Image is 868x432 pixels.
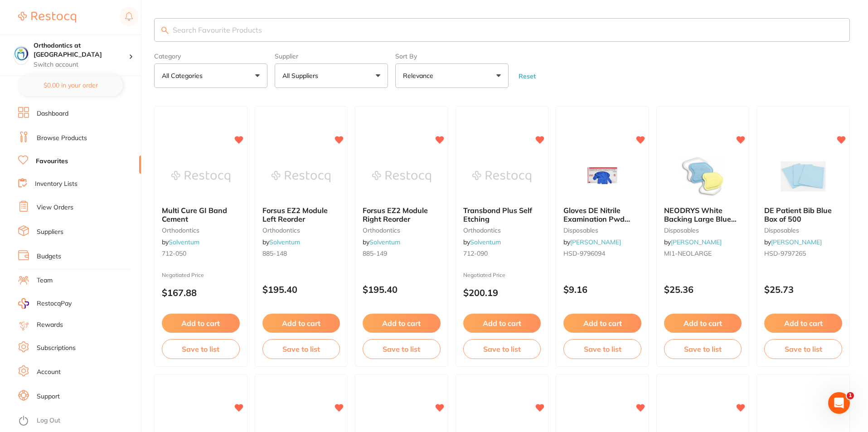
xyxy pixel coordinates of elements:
span: by [563,238,621,246]
button: Save to list [764,339,842,359]
a: Solventum [369,238,400,246]
button: All Suppliers [275,63,388,88]
a: Favourites [36,157,68,166]
a: Suppliers [37,228,63,237]
span: by [363,238,400,246]
button: Reset [516,72,538,80]
a: [PERSON_NAME] [771,238,822,246]
span: HSD-9796094 [563,249,605,257]
button: $0.00 in your order [18,74,123,96]
a: Budgets [37,252,61,261]
button: Save to list [463,339,541,359]
b: Multi Cure GI Band Cement [162,206,240,223]
img: Transbond Plus Self Etching [472,154,531,199]
a: Solventum [269,238,300,246]
a: Account [37,368,61,377]
small: orthodontics [363,227,441,234]
button: Add to cart [162,314,240,333]
img: NEODRYS White Backing Large Blue Box of 50 [674,154,732,199]
button: Add to cart [262,314,340,333]
button: Relevance [395,63,509,88]
a: Solventum [470,238,501,246]
a: Browse Products [37,134,87,143]
a: Subscriptions [37,344,76,353]
button: Save to list [363,339,441,359]
a: Dashboard [37,109,68,118]
span: 712-090 [463,249,488,257]
img: DE Patient Bib Blue Box of 500 [774,154,833,199]
span: by [162,238,199,246]
button: Save to list [664,339,742,359]
button: Add to cart [563,314,641,333]
small: Negotiated Price [463,272,541,278]
b: DE Patient Bib Blue Box of 500 [764,206,842,223]
span: RestocqPay [37,299,72,308]
img: Gloves DE Nitrile Examination Pwd Free Small Box 200 [573,154,632,199]
span: by [764,238,822,246]
small: disposables [764,227,842,234]
input: Search Favourite Products [154,18,850,42]
img: Multi Cure GI Band Cement [171,154,230,199]
a: Log Out [37,416,60,425]
a: Rewards [37,320,63,330]
b: Forsus EZ2 Module Left Reorder [262,206,340,223]
img: Orthodontics at Penrith [14,46,29,61]
span: 712-050 [162,249,186,257]
button: Save to list [162,339,240,359]
span: MI1-NEOLARGE [664,249,712,257]
span: by [262,238,300,246]
iframe: Intercom live chat [828,392,850,414]
p: $200.19 [463,287,541,298]
span: Forsus EZ2 Module Left Reorder [262,206,328,223]
a: Support [37,392,60,401]
p: All Suppliers [282,71,322,80]
small: orthodontics [162,227,240,234]
button: Add to cart [363,314,441,333]
span: NEODRYS White Backing Large Blue Box of 50 [664,206,737,232]
p: $25.73 [764,284,842,295]
button: Add to cart [664,314,742,333]
span: by [664,238,722,246]
a: Restocq Logo [18,7,76,28]
a: Solventum [169,238,199,246]
label: Supplier [275,53,388,60]
span: Multi Cure GI Band Cement [162,206,227,223]
a: Team [37,276,53,285]
span: Forsus EZ2 Module Right Reorder [363,206,428,223]
span: DE Patient Bib Blue Box of 500 [764,206,832,223]
b: NEODRYS White Backing Large Blue Box of 50 [664,206,742,223]
button: Add to cart [463,314,541,333]
small: disposables [664,227,742,234]
label: Sort By [395,53,509,60]
a: Inventory Lists [35,180,78,189]
button: Log Out [18,414,138,428]
p: Switch account [34,60,129,69]
p: Relevance [403,71,437,80]
b: Gloves DE Nitrile Examination Pwd Free Small Box 200 [563,206,641,223]
p: $9.16 [563,284,641,295]
img: RestocqPay [18,298,29,309]
span: HSD-9797265 [764,249,806,257]
small: Negotiated Price [162,272,240,278]
button: Save to list [262,339,340,359]
b: Transbond Plus Self Etching [463,206,541,223]
label: Category [154,53,267,60]
span: Transbond Plus Self Etching [463,206,532,223]
button: Save to list [563,339,641,359]
small: orthodontics [262,227,340,234]
span: 885-149 [363,249,387,257]
span: by [463,238,501,246]
button: Add to cart [764,314,842,333]
p: All Categories [162,71,206,80]
img: Forsus EZ2 Module Left Reorder [272,154,330,199]
span: 1 [847,392,854,399]
small: disposables [563,227,641,234]
span: Gloves DE Nitrile Examination Pwd Free Small Box 200 [563,206,630,232]
a: [PERSON_NAME] [570,238,621,246]
button: All Categories [154,63,267,88]
p: $195.40 [262,284,340,295]
a: RestocqPay [18,298,72,309]
a: View Orders [37,203,73,212]
img: Restocq Logo [18,12,76,23]
img: Forsus EZ2 Module Right Reorder [372,154,431,199]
